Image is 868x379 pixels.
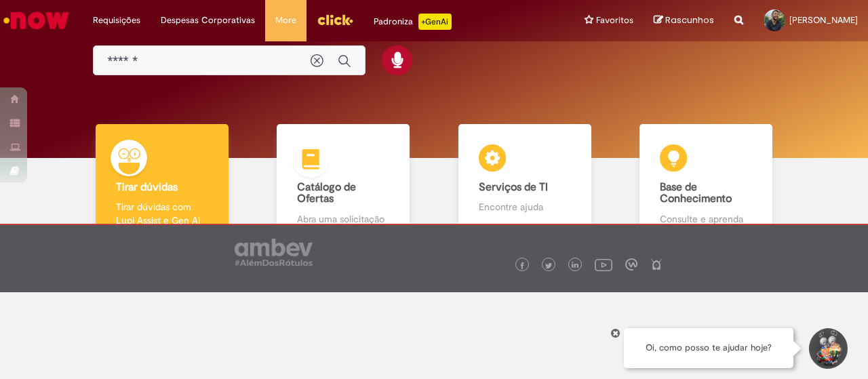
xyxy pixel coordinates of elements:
[625,258,637,271] img: logo_footer_workplace.png
[116,200,208,227] p: Tirar dúvidas com Lupi Assist e Gen Ai
[93,14,140,27] span: Requisições
[297,212,389,226] p: Abra uma solicitação
[595,256,612,273] img: logo_footer_youtube.png
[596,14,633,27] span: Favoritos
[434,124,616,241] a: Serviços de TI Encontre ajuda
[418,14,452,30] p: +GenAi
[660,180,732,206] b: Base de Conhecimento
[479,200,571,214] p: Encontre ajuda
[624,328,793,368] div: Oi, como posso te ajudar hoje?
[235,239,313,266] img: logo_footer_ambev_rotulo_gray.png
[654,14,714,27] a: Rascunhos
[297,180,356,206] b: Catálogo de Ofertas
[275,14,296,27] span: More
[660,212,752,226] p: Consulte e aprenda
[374,14,452,30] div: Padroniza
[1,7,71,34] img: ServiceNow
[650,258,663,271] img: logo_footer_naosei.png
[71,124,253,241] a: Tirar dúvidas Tirar dúvidas com Lupi Assist e Gen Ai
[807,328,848,369] button: Iniciar Conversa de Suporte
[317,9,353,30] img: click_logo_yellow_360x200.png
[616,124,797,241] a: Base de Conhecimento Consulte e aprenda
[519,262,526,269] img: logo_footer_facebook.png
[665,14,714,26] span: Rascunhos
[161,14,255,27] span: Despesas Corporativas
[253,124,435,241] a: Catálogo de Ofertas Abra uma solicitação
[545,262,552,269] img: logo_footer_twitter.png
[116,180,178,194] b: Tirar dúvidas
[479,180,548,194] b: Serviços de TI
[789,14,858,26] span: [PERSON_NAME]
[572,262,578,270] img: logo_footer_linkedin.png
